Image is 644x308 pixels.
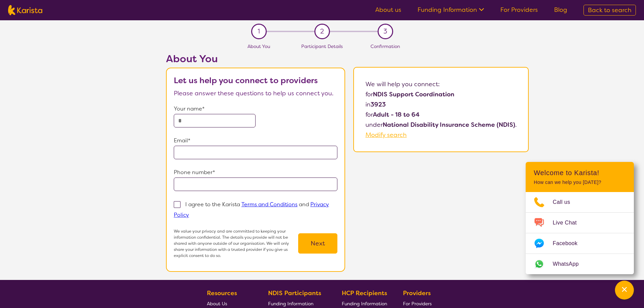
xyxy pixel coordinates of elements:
img: Karista logo [8,5,42,15]
h2: Welcome to Karista! [534,169,626,177]
a: Blog [554,6,567,14]
span: About Us [207,301,227,307]
p: Email* [174,136,337,146]
span: Facebook [553,238,586,248]
span: About You [247,43,270,49]
b: Providers [403,289,431,297]
span: WhatsApp [553,259,587,269]
a: Web link opens in a new tab. [526,254,634,274]
h2: About You [166,53,345,65]
span: Participant Details [301,43,343,49]
b: National Disability Insurance Scheme (NDIS) [383,121,515,129]
span: Confirmation [371,43,400,49]
p: in [365,99,517,110]
span: Funding Information [268,301,313,307]
p: We will help you connect: [365,79,517,89]
button: Next [298,233,337,254]
span: 2 [320,26,324,37]
div: Channel Menu [526,162,634,274]
b: NDIS Participants [268,289,321,297]
span: Call us [553,197,578,207]
span: 1 [258,26,260,37]
a: About us [375,6,401,14]
a: Back to search [583,5,636,16]
span: 3 [383,26,387,37]
button: Channel Menu [615,281,634,300]
p: Your name* [174,104,337,114]
p: I agree to the Karista and [174,201,329,218]
span: Back to search [588,6,631,14]
span: Funding Information [342,301,387,307]
a: Terms and Conditions [241,201,297,208]
p: How can we help you [DATE]? [534,180,626,185]
b: Adult - 18 to 64 [373,111,420,119]
p: Please answer these questions to help us connect you. [174,88,337,98]
ul: Choose channel [526,192,634,274]
b: NDIS Support Coordination [373,90,454,98]
a: For Providers [500,6,538,14]
a: Funding Information [418,6,484,14]
p: for [365,89,517,99]
b: Let us help you connect to providers [174,75,318,86]
span: Live Chat [553,218,585,228]
b: Resources [207,289,237,297]
a: Modify search [365,131,407,139]
p: under . [365,120,517,130]
span: For Providers [403,301,432,307]
p: for [365,110,517,120]
p: Phone number* [174,167,337,177]
p: We value your privacy and are committed to keeping your information confidential. The details you... [174,228,298,259]
b: HCP Recipients [342,289,387,297]
b: 3923 [371,100,386,109]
